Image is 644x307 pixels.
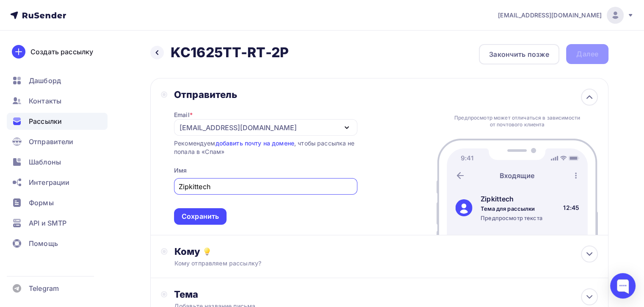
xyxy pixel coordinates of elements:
[174,119,357,136] button: [EMAIL_ADDRESS][DOMAIN_NAME]
[7,133,108,150] a: Отправители
[29,116,62,126] span: Рассылки
[7,113,108,130] a: Рассылки
[29,157,61,167] span: Шаблоны
[452,114,583,128] div: Предпросмотр может отличаться в зависимости от почтового клиента
[29,218,66,228] span: API и SMTP
[481,194,542,204] div: Zipkittech
[29,198,54,208] span: Формы
[563,204,579,212] div: 12:45
[29,96,61,106] span: Контакты
[171,44,289,61] h2: KC1625TT-RT-2P
[182,212,219,221] div: Сохранить
[174,166,187,175] div: Имя
[481,214,542,222] div: Предпросмотр текста
[29,238,58,248] span: Помощь
[180,123,297,133] div: [EMAIL_ADDRESS][DOMAIN_NAME]
[174,288,341,300] div: Тема
[174,111,193,119] div: Email
[174,139,357,156] div: Рекомендуем , чтобы рассылка не попала в «Спам»
[174,246,598,257] div: Кому
[7,153,108,170] a: Шаблоны
[481,205,542,212] div: Тема для рассылки
[489,49,549,59] div: Закончить позже
[7,194,108,211] a: Формы
[498,7,634,24] a: [EMAIL_ADDRESS][DOMAIN_NAME]
[174,89,357,100] div: Отправитель
[29,177,69,187] span: Интеграции
[7,72,108,89] a: Дашборд
[7,92,108,109] a: Контакты
[174,259,556,268] div: Кому отправляем рассылку?
[29,137,74,147] span: Отправители
[29,75,61,86] span: Дашборд
[30,47,93,57] div: Создать рассылку
[498,11,602,20] span: [EMAIL_ADDRESS][DOMAIN_NAME]
[215,140,294,147] a: добавить почту на домене
[29,283,59,293] span: Telegram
